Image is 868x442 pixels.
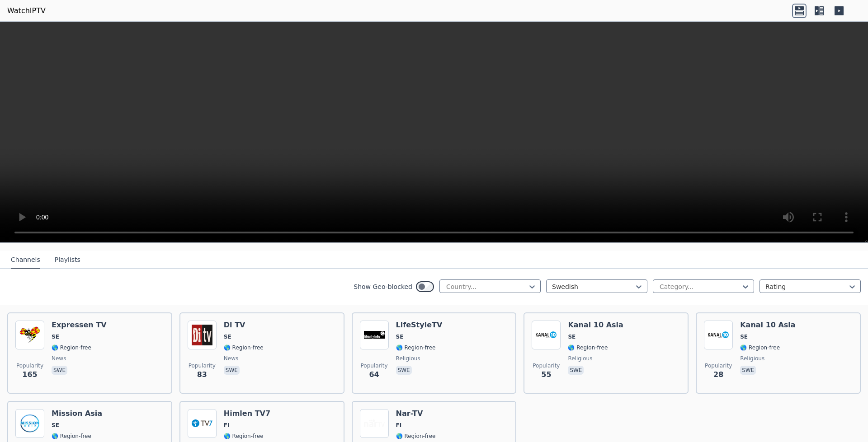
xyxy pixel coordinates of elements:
[704,321,733,349] img: Kanal 10 Asia
[16,362,43,369] span: Popularity
[197,369,207,380] span: 83
[224,366,240,375] p: swe
[52,433,91,440] span: 🌎 Region-free
[705,362,732,369] span: Popularity
[189,362,216,369] span: Popularity
[354,282,412,291] label: Show Geo-blocked
[568,333,576,340] span: SE
[568,344,608,351] span: 🌎 Region-free
[396,422,402,429] span: FI
[22,369,37,380] span: 165
[52,344,91,351] span: 🌎 Region-free
[224,409,270,418] h6: Himlen TV7
[396,366,412,375] p: swe
[740,321,795,330] h6: Kanal 10 Asia
[396,344,436,351] span: 🌎 Region-free
[740,355,764,362] span: religious
[188,409,217,438] img: Himlen TV7
[52,321,107,330] h6: Expressen TV
[224,433,264,440] span: 🌎 Region-free
[55,251,80,269] button: Playlists
[369,369,379,380] span: 64
[52,355,66,362] span: news
[568,355,592,362] span: religious
[568,366,584,375] p: swe
[532,321,561,349] img: Kanal 10 Asia
[15,321,44,349] img: Expressen TV
[740,366,756,375] p: swe
[52,409,102,418] h6: Mission Asia
[396,409,436,418] h6: Nar-TV
[740,344,780,351] span: 🌎 Region-free
[713,369,723,380] span: 28
[396,433,436,440] span: 🌎 Region-free
[360,409,389,438] img: Nar-TV
[396,321,443,330] h6: LifeStyleTV
[224,355,238,362] span: news
[533,362,560,369] span: Popularity
[568,321,623,330] h6: Kanal 10 Asia
[224,344,264,351] span: 🌎 Region-free
[7,5,46,16] a: WatchIPTV
[11,251,40,269] button: Channels
[15,409,44,438] img: Mission Asia
[224,321,264,330] h6: Di TV
[360,321,389,349] img: LifeStyleTV
[52,366,67,375] p: swe
[396,355,420,362] span: religious
[188,321,217,349] img: Di TV
[361,362,388,369] span: Popularity
[224,422,230,429] span: FI
[541,369,551,380] span: 55
[224,333,231,340] span: SE
[52,422,59,429] span: SE
[396,333,404,340] span: SE
[52,333,59,340] span: SE
[740,333,748,340] span: SE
